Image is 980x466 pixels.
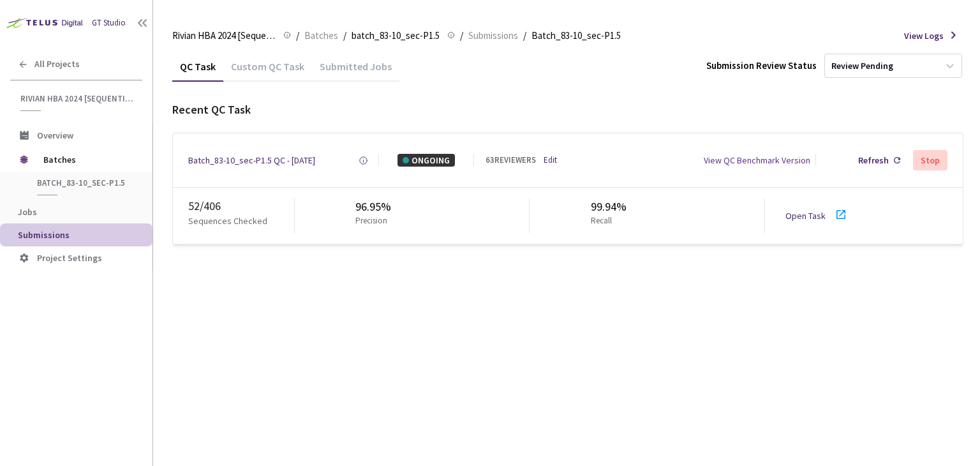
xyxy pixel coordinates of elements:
[188,214,267,227] p: Sequences Checked
[904,29,944,42] span: View Logs
[172,60,223,82] div: QC Task
[858,154,889,167] div: Refresh
[352,28,440,43] span: batch_83-10_sec-P1.5
[296,28,299,43] li: /
[523,28,526,43] li: /
[921,155,940,165] div: Stop
[34,59,80,70] span: All Projects
[37,252,102,264] span: Project Settings
[706,59,817,72] div: Submission Review Status
[18,206,37,218] span: Jobs
[188,198,294,214] div: 52 / 406
[486,154,536,167] div: 63 REVIEWERS
[172,28,276,43] span: Rivian HBA 2024 [Sequential]
[172,101,963,118] div: Recent QC Task
[37,177,131,188] span: batch_83-10_sec-P1.5
[223,60,312,82] div: Custom QC Task
[785,210,826,222] a: Open Task
[304,28,338,43] span: Batches
[43,147,131,172] span: Batches
[544,154,557,167] a: Edit
[460,28,463,43] li: /
[355,199,392,215] div: 96.95%
[466,28,521,42] a: Submissions
[704,154,810,167] div: View QC Benchmark Version
[355,215,387,227] p: Precision
[468,28,518,43] span: Submissions
[397,154,455,167] div: ONGOING
[188,154,315,167] a: Batch_83-10_sec-P1.5 QC - [DATE]
[302,28,341,42] a: Batches
[92,17,126,29] div: GT Studio
[20,93,135,104] span: Rivian HBA 2024 [Sequential]
[343,28,346,43] li: /
[531,28,621,43] span: Batch_83-10_sec-P1.5
[37,130,73,141] span: Overview
[591,199,627,215] div: 99.94%
[18,229,70,241] span: Submissions
[312,60,399,82] div: Submitted Jobs
[831,60,893,72] div: Review Pending
[591,215,621,227] p: Recall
